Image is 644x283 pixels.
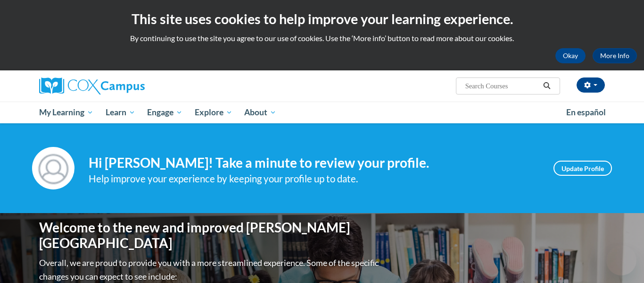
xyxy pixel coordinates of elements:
[555,48,586,63] button: Okay
[147,107,182,118] span: Engage
[99,102,141,123] a: Learn
[577,77,605,93] button: Account Settings
[464,80,540,92] input: Search Courses
[244,107,276,118] span: About
[39,77,145,94] img: Cox Campus
[553,161,612,176] a: Update Profile
[141,102,189,123] a: Engage
[566,107,606,117] span: En español
[540,80,554,92] button: Search
[39,77,218,94] a: Cox Campus
[89,171,539,187] div: Help improve your experience by keeping your profile up to date.
[39,107,93,118] span: My Learning
[189,102,239,123] a: Explore
[195,107,232,118] span: Explore
[7,33,637,43] p: By continuing to use the site you agree to our use of cookies. Use the ‘More info’ button to read...
[39,220,381,251] h1: Welcome to the new and improved [PERSON_NAME][GEOGRAPHIC_DATA]
[606,245,636,275] iframe: Button to launch messaging window
[33,102,99,123] a: My Learning
[89,155,539,171] h4: Hi [PERSON_NAME]! Take a minute to review your profile.
[593,48,637,63] a: More Info
[7,9,637,28] h2: This site uses cookies to help improve your learning experience.
[560,103,612,122] a: En español
[239,102,283,123] a: About
[25,102,619,123] div: Main menu
[106,107,135,118] span: Learn
[32,147,74,189] img: Profile Image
